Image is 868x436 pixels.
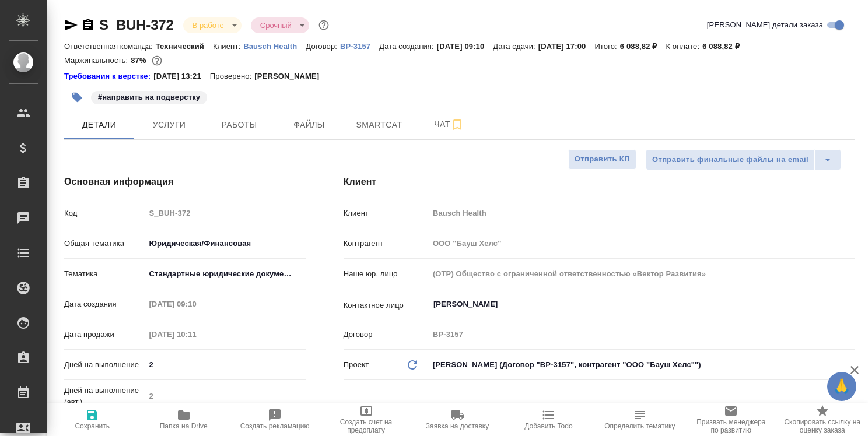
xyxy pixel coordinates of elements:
a: Требования к верстке: [64,71,153,82]
button: Создать рекламацию [229,403,320,436]
p: Дней на выполнение [64,359,145,371]
button: Призвать менеджера по развитию [685,403,776,436]
span: Создать рекламацию [240,422,310,430]
a: ВР-3157 [340,41,379,51]
p: Наше юр. лицо [344,268,429,280]
button: Папка на Drive [138,403,229,436]
svg: Подписаться [450,118,464,132]
button: Создать счет на предоплату [320,403,411,436]
button: Отправить КП [568,149,636,170]
span: 🙏 [832,374,852,399]
p: Проект [344,359,369,371]
span: Скопировать ссылку на оценку заказа [784,418,861,434]
input: Пустое поле [429,265,855,282]
span: Папка на Drive [160,422,208,430]
p: #направить на подверстку [98,92,200,103]
p: Договор: [306,42,340,51]
input: Пустое поле [145,296,247,312]
button: 635.04 RUB; [149,53,164,68]
input: Пустое поле [429,205,855,221]
button: Добавить Todo [503,403,594,436]
span: Детали [71,118,127,132]
span: Файлы [281,118,337,132]
input: Пустое поле [145,326,247,343]
div: Стандартные юридические документы, договоры, уставы [145,264,306,284]
a: Bausch Health [243,41,306,51]
input: Пустое поле [429,235,855,252]
button: Скопировать ссылку [81,18,95,32]
span: Создать счет на предоплату [327,418,404,434]
button: Добавить тэг [64,85,90,110]
input: ✎ Введи что-нибудь [145,356,306,373]
p: [DATE] 13:21 [153,71,210,82]
p: Дата создания: [379,42,436,51]
button: Open [849,303,851,305]
p: ВР-3157 [340,42,379,51]
p: Контактное лицо [344,300,429,311]
p: Дата сдачи: [493,42,538,51]
input: Пустое поле [145,205,306,221]
button: В работе [189,20,228,30]
input: Пустое поле [429,326,855,343]
h4: Основная информация [64,175,297,189]
p: К оплате: [666,42,702,51]
span: Работы [211,118,267,132]
div: В работе [251,17,309,33]
span: Добавить Todo [524,422,572,430]
button: 🙏 [827,372,856,401]
p: Дата продажи [64,329,145,340]
p: Ответственная команда: [64,42,156,51]
p: Тематика [64,268,145,280]
p: [DATE] 17:00 [538,42,595,51]
p: Маржинальность: [64,56,131,65]
p: Код [64,208,145,219]
button: Отправить финальные файлы на email [646,149,815,170]
span: Призвать менеджера по развитию [692,418,769,434]
span: Услуги [141,118,197,132]
h4: Клиент [344,175,855,189]
div: В работе [183,17,242,33]
span: Определить тематику [604,422,675,430]
p: 6 088,82 ₽ [620,42,666,51]
p: Технический [156,42,213,51]
p: 6 088,82 ₽ [702,42,748,51]
input: Пустое поле [145,388,306,405]
p: Договор [344,329,429,340]
p: Клиент [344,208,429,219]
button: Скопировать ссылку на оценку заказа [777,403,868,436]
span: Сохранить [75,422,110,430]
button: Определить тематику [594,403,685,436]
div: [PERSON_NAME] (Договор "ВР-3157", контрагент "ООО "Бауш Хелс"") [429,355,855,375]
p: [PERSON_NAME] [254,71,328,82]
span: [PERSON_NAME] детали заказа [707,19,823,31]
p: Общая тематика [64,238,145,249]
p: Итого: [594,42,619,51]
span: Чат [421,117,477,132]
span: Smartcat [351,118,407,132]
p: Проверено: [210,71,255,82]
button: Скопировать ссылку для ЯМессенджера [64,18,78,32]
button: Срочный [257,20,295,30]
p: Клиент: [213,42,243,51]
span: Отправить финальные файлы на email [652,153,808,167]
p: Дней на выполнение (авт.) [64,385,145,408]
div: Юридическая/Финансовая [145,234,306,254]
p: Контрагент [344,238,429,249]
p: [DATE] 09:10 [437,42,494,51]
p: 87% [131,56,149,65]
button: Сохранить [47,403,138,436]
p: Bausch Health [243,42,306,51]
div: split button [646,149,841,170]
a: S_BUH-372 [99,17,174,33]
button: Заявка на доставку [412,403,503,436]
span: Отправить КП [575,153,630,166]
span: Заявка на доставку [426,422,489,430]
p: Дата создания [64,298,145,310]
